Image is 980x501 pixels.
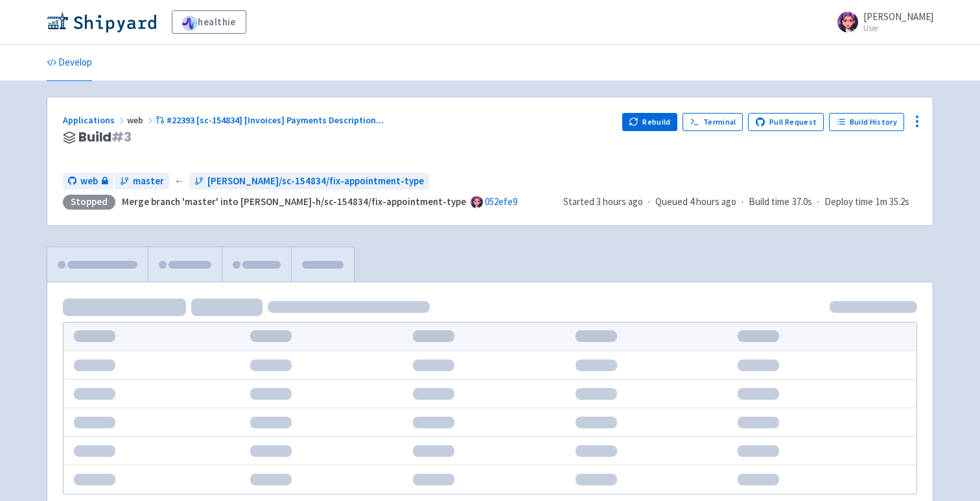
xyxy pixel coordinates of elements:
span: web [80,174,98,189]
a: Terminal [682,113,743,131]
span: ← [174,174,184,189]
span: master [133,174,164,189]
a: 052efe9 [485,195,517,208]
span: Deploy time [824,195,873,210]
time: 3 hours ago [596,195,643,208]
span: Build time [749,195,789,210]
small: User [863,24,933,32]
a: master [115,173,169,190]
div: Stopped [63,195,115,210]
a: Applications [63,114,127,126]
span: Queued [655,195,736,208]
span: # 3 [111,128,132,146]
span: web [127,114,156,126]
a: [PERSON_NAME] User [830,12,933,32]
a: web [63,173,113,190]
a: #22393 [sc-154834] [Invoices] Payments Description... [156,114,386,126]
time: 4 hours ago [690,195,736,208]
div: · · · [563,195,917,210]
span: 37.0s [792,195,812,210]
a: Pull Request [748,113,824,131]
strong: Merge branch 'master' into [PERSON_NAME]-h/sc-154834/fix-appointment-type [122,195,466,208]
span: [PERSON_NAME] [863,10,933,23]
a: [PERSON_NAME]/sc-154834/fix-appointment-type [189,173,429,190]
span: Build [78,130,132,145]
span: [PERSON_NAME]/sc-154834/fix-appointment-type [207,174,424,189]
button: Rebuild [622,113,678,131]
span: Started [563,195,643,208]
a: Develop [47,45,92,81]
img: Shipyard logo [47,12,156,32]
span: 1m 35.2s [876,195,909,210]
a: healthie [172,10,246,34]
span: #22393 [sc-154834] [Invoices] Payments Description ... [167,114,384,126]
a: Build History [829,113,904,131]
